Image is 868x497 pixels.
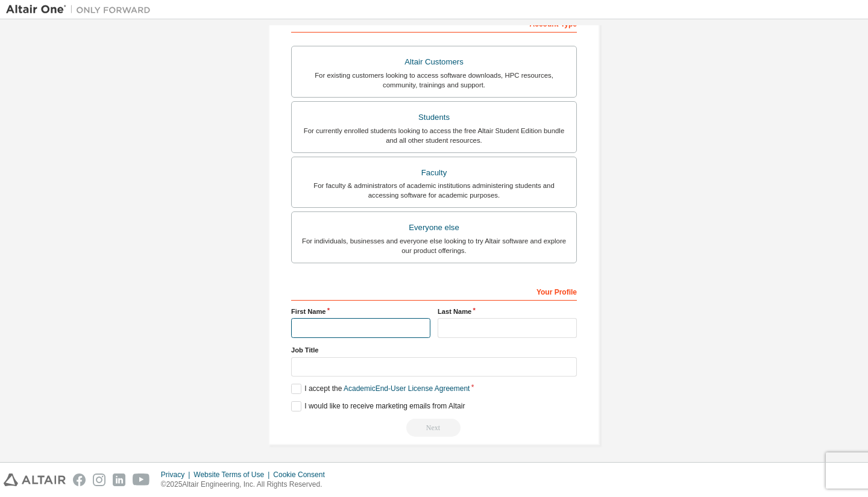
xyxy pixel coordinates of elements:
[438,307,577,316] label: Last Name
[291,384,470,394] label: I accept the
[291,401,465,411] label: I would like to receive marketing emails from Altair
[291,345,577,355] label: Job Title
[291,281,577,301] div: Your Profile
[299,126,569,145] div: For currently enrolled students looking to access the free Altair Student Edition bundle and all ...
[291,419,577,437] div: Read and acccept EULA to continue
[73,474,86,486] img: facebook.svg
[299,236,569,255] div: For individuals, businesses and everyone else looking to try Altair software and explore our prod...
[291,307,430,316] label: First Name
[161,480,332,490] p: © 2025 Altair Engineering, Inc. All Rights Reserved.
[193,470,273,480] div: Website Terms of Use
[273,470,332,480] div: Cookie Consent
[6,4,157,16] img: Altair One
[299,54,569,70] div: Altair Customers
[93,474,105,486] img: instagram.svg
[299,164,569,181] div: Faculty
[299,70,569,90] div: For existing customers looking to access software downloads, HPC resources, community, trainings ...
[299,109,569,126] div: Students
[299,181,569,200] div: For faculty & administrators of academic institutions administering students and accessing softwa...
[133,474,150,486] img: youtube.svg
[344,384,470,393] a: Academic End-User License Agreement
[113,474,125,486] img: linkedin.svg
[161,470,193,480] div: Privacy
[299,219,569,236] div: Everyone else
[4,474,66,486] img: altair_logo.svg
